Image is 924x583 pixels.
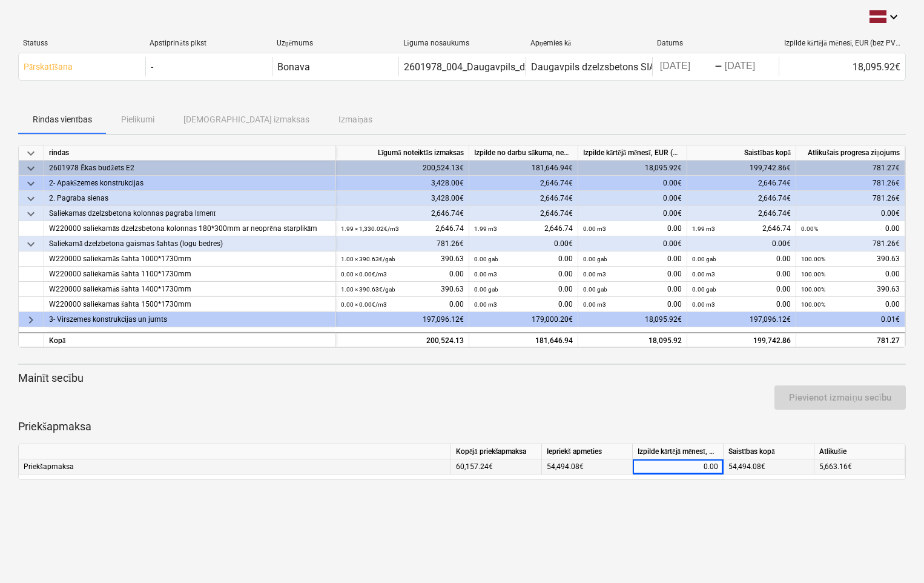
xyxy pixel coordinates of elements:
[583,267,682,282] div: 0.00
[151,61,153,73] div: -
[49,236,331,252] div: Saliekamā dzelzbetona gaismas šahtas (logu bedres)
[583,286,607,293] small: 0.00 gab
[801,297,900,312] div: 0.00
[24,207,38,221] span: keyboard_arrow_down
[687,191,796,206] div: 2,646.74€
[49,221,331,236] div: W220000 saliekamās dzelzsbetona kolonnas 180*300mm ar neoprēna starplikām
[530,39,647,48] div: Apņemies kā
[336,236,469,252] div: 781.26€
[341,333,464,348] div: 200,524.13
[687,332,796,347] div: 199,742.86
[23,39,140,47] div: Statuss
[44,145,336,161] div: rindas
[24,61,73,73] p: Pārskatīšana
[692,286,716,293] small: 0.00 gab
[784,39,901,48] div: Izpilde kārtējā mēnesī, EUR (bez PVN)
[633,444,724,459] div: Izpilde kārtējā mēnesī, EUR (bez PVN)
[336,206,469,221] div: 2,646.74€
[474,301,497,308] small: 0.00 m3
[687,236,796,252] div: 0.00€
[341,225,399,232] small: 1.99 × 1,330.02€ / m3
[796,176,905,191] div: 781.26€
[583,333,682,348] div: 18,095.92
[658,58,714,75] input: Sākuma datums
[49,297,331,312] div: W220000 saliekamās šahta 1500*1730mm
[801,282,900,297] div: 390.63
[692,221,791,236] div: 2,646.74
[801,221,900,236] div: 0.00
[469,312,578,327] div: 179,000.20€
[542,444,633,459] div: Iepriekš apmeties
[796,236,905,252] div: 781.26€
[714,63,722,70] div: -
[49,176,331,191] div: 2- Apakšzemes konstrukcijas
[578,145,687,161] div: Izpilde kārtējā mēnesī, EUR (bez PVN)
[583,297,682,312] div: 0.00
[583,252,682,267] div: 0.00
[336,312,469,327] div: 197,096.12€
[18,371,906,385] p: Mainīt secību
[474,256,498,262] small: 0.00 gab
[336,161,469,176] div: 200,524.13€
[583,271,606,278] small: 0.00 m3
[336,176,469,191] div: 3,428.00€
[341,297,464,312] div: 0.00
[341,256,395,262] small: 1.00 × 390.63€ / gab
[578,191,687,206] div: 0.00€
[796,191,905,206] div: 781.26€
[341,252,464,267] div: 390.63
[403,39,520,48] div: Līguma nosaukums
[44,332,336,347] div: Kopā
[814,459,905,475] div: 5,663.16€
[336,145,469,161] div: Līgumā noteiktās izmaksas
[49,312,331,327] div: 3- Virszemes konstrukcijas un jumts
[474,333,573,348] div: 181,646.94
[277,39,394,48] div: Uzņēmums
[583,256,607,262] small: 0.00 gab
[451,444,542,459] div: Kopējā priekšapmaksa
[583,282,682,297] div: 0.00
[583,221,682,236] div: 0.00
[542,459,633,475] div: 54,494.08€
[801,301,825,308] small: 100.00%
[796,206,905,221] div: 0.00€
[150,39,266,48] div: Apstiprināts plkst
[692,225,715,232] small: 1.99 m3
[469,191,578,206] div: 2,646.74€
[657,39,774,47] div: Datums
[583,301,606,308] small: 0.00 m3
[687,206,796,221] div: 2,646.74€
[474,282,573,297] div: 0.00
[801,252,900,267] div: 390.63
[49,252,331,267] div: W220000 saliekamās šahta 1000*1730mm
[33,113,92,126] p: Rindas vienības
[49,282,331,297] div: W220000 saliekamās šahta 1400*1730mm
[687,161,796,176] div: 199,742.86€
[638,459,718,475] div: 0.00
[578,161,687,176] div: 18,095.92€
[341,286,395,293] small: 1.00 × 390.63€ / gab
[801,333,900,348] div: 781.27
[578,206,687,221] div: 0.00€
[24,146,38,161] span: keyboard_arrow_down
[341,271,387,278] small: 0.00 × 0.00€ / m3
[801,286,825,293] small: 100.00%
[341,267,464,282] div: 0.00
[24,313,38,327] span: keyboard_arrow_right
[474,286,498,293] small: 0.00 gab
[692,252,791,267] div: 0.00
[474,252,573,267] div: 0.00
[474,225,497,232] small: 1.99 m3
[801,256,825,262] small: 100.00%
[24,161,38,176] span: keyboard_arrow_down
[724,444,814,459] div: Saistības kopā
[474,271,497,278] small: 0.00 m3
[469,236,578,252] div: 0.00€
[687,312,796,327] div: 197,096.12€
[19,459,451,475] div: Priekšapmaksa
[24,192,38,206] span: keyboard_arrow_down
[24,237,38,252] span: keyboard_arrow_down
[474,297,573,312] div: 0.00
[796,145,905,161] div: Atlikušais progresa ziņojums
[692,256,716,262] small: 0.00 gab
